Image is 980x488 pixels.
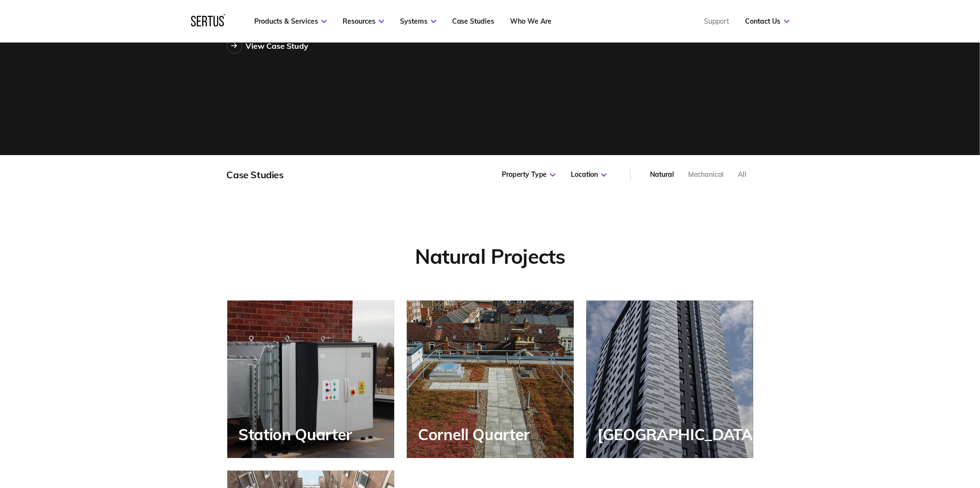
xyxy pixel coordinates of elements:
[400,17,436,26] a: Systems
[227,38,309,54] a: View Case Study
[502,170,555,180] div: Property Type
[511,17,552,26] a: Who We Are
[221,244,759,270] div: natural Projects
[227,301,394,458] a: Station Quarter
[704,17,730,26] a: Support
[227,169,284,181] div: Case Studies
[650,170,674,180] div: Natural
[407,301,574,458] a: Cornell Quarter
[452,17,495,26] a: Case Studies
[738,170,746,180] div: All
[238,426,357,443] div: Station Quarter
[745,17,789,26] a: Contact Us
[343,17,384,26] a: Resources
[254,17,327,26] a: Products & Services
[571,170,607,180] div: Location
[418,426,535,443] div: Cornell Quarter
[932,442,980,488] iframe: Chat Widget
[597,426,763,443] div: [GEOGRAPHIC_DATA]
[246,41,309,51] div: View Case Study
[688,170,724,180] div: Mechanical
[586,301,753,458] a: [GEOGRAPHIC_DATA]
